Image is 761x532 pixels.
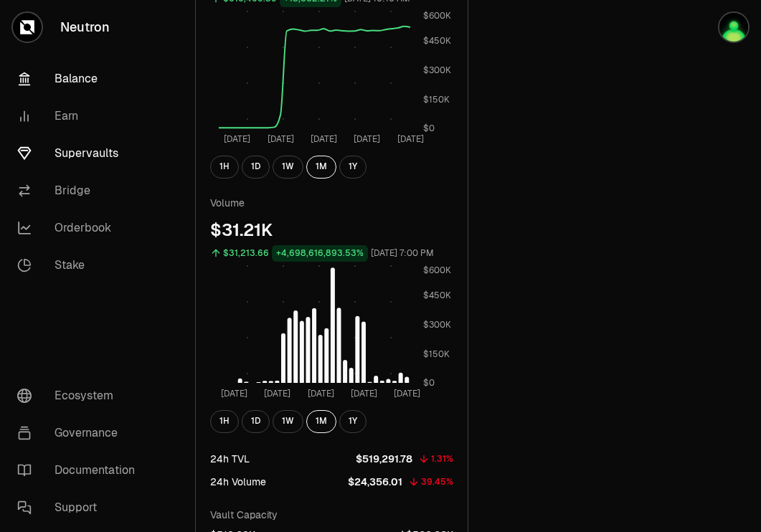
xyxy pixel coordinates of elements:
[339,410,367,433] button: 1Y
[6,135,155,172] a: Supervaults
[273,410,303,433] button: 1W
[6,98,155,135] a: Earn
[423,290,451,301] tspan: $450K
[423,377,435,389] tspan: $0
[351,387,377,399] tspan: [DATE]
[423,264,451,275] tspan: $600K
[268,133,294,144] tspan: [DATE]
[221,387,247,399] tspan: [DATE]
[423,348,450,359] tspan: $150K
[431,451,453,467] div: 1.31%
[423,35,451,47] tspan: $450K
[719,13,748,42] img: Atom Staking
[423,93,450,105] tspan: $150K
[308,387,334,399] tspan: [DATE]
[6,414,155,452] a: Governance
[210,508,453,522] p: Vault Capacity
[6,209,155,247] a: Orderbook
[6,172,155,209] a: Bridge
[210,452,250,466] div: 24h TVL
[423,123,435,134] tspan: $0
[242,156,270,179] button: 1D
[6,489,155,526] a: Support
[423,64,451,75] tspan: $300K
[354,133,380,144] tspan: [DATE]
[423,318,451,330] tspan: $300K
[210,219,453,242] div: $31.21K
[6,247,155,284] a: Stake
[348,475,402,489] p: $24,356.01
[223,245,269,262] div: $31,213.66
[397,133,424,144] tspan: [DATE]
[224,133,250,144] tspan: [DATE]
[210,196,453,210] p: Volume
[264,387,290,399] tspan: [DATE]
[273,156,303,179] button: 1W
[210,156,239,179] button: 1H
[6,60,155,98] a: Balance
[394,387,420,399] tspan: [DATE]
[421,474,453,490] div: 39.45%
[339,156,367,179] button: 1Y
[306,410,336,433] button: 1M
[6,377,155,414] a: Ecosystem
[272,245,368,262] div: +4,698,616,893.53%
[306,156,336,179] button: 1M
[242,410,270,433] button: 1D
[210,475,266,489] div: 24h Volume
[6,452,155,489] a: Documentation
[210,410,239,433] button: 1H
[311,133,337,144] tspan: [DATE]
[356,452,412,466] p: $519,291.78
[371,245,434,262] div: [DATE] 7:00 PM
[423,9,451,21] tspan: $600K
